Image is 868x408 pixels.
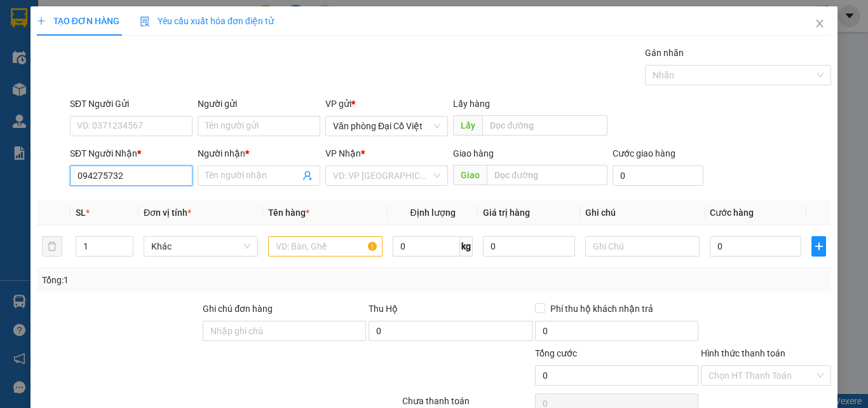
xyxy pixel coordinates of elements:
h2: YYCV6DX5 [7,74,102,95]
div: VP gửi [325,97,448,111]
span: Định lượng [410,208,455,218]
span: Tổng cước [535,348,577,358]
span: kg [460,236,473,257]
input: 0 [483,236,574,257]
label: Ghi chú đơn hàng [203,304,273,314]
span: Lấy [453,115,482,136]
div: SĐT Người Nhận [70,146,193,160]
label: Hình thức thanh toán [701,348,785,358]
input: Dọc đường [482,115,607,136]
div: Người nhận [198,146,320,160]
input: Cước giao hàng [613,165,703,186]
span: user-add [302,171,313,181]
label: Gán nhãn [645,48,684,58]
input: Ghi Chú [585,236,700,257]
span: Cước hàng [710,208,754,218]
span: Yêu cầu xuất hóa đơn điện tử [140,16,274,26]
button: Close [802,6,837,42]
span: Giao [453,165,487,185]
span: plus [37,17,46,25]
div: SĐT Người Gửi [70,97,193,111]
span: Văn phòng Đại Cồ Việt [333,116,440,136]
h2: VP Nhận: Cây xăng Việt Dung [67,74,307,154]
span: Thu Hộ [369,304,398,314]
input: VD: Bàn, Ghế [268,236,383,257]
span: Khác [151,237,250,256]
b: [PERSON_NAME] [77,30,214,51]
span: Lấy hàng [453,99,490,109]
span: Tên hàng [268,208,309,218]
span: VP Nhận [325,148,361,158]
div: Tổng: 1 [42,273,336,287]
div: Người gửi [198,97,320,111]
input: Ghi chú đơn hàng [203,321,366,341]
span: Phí thu hộ khách nhận trả [545,302,658,316]
span: Giao hàng [453,148,494,158]
span: close [815,18,825,29]
th: Ghi chú [580,200,705,225]
img: icon [140,17,150,27]
span: SL [76,208,86,218]
span: TẠO ĐƠN HÀNG [37,16,119,26]
input: Dọc đường [487,165,607,185]
button: delete [42,236,62,257]
span: Đơn vị tính [144,208,191,218]
span: Giá trị hàng [483,208,530,218]
span: plus [812,241,825,251]
label: Cước giao hàng [613,148,675,158]
button: plus [811,236,826,257]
